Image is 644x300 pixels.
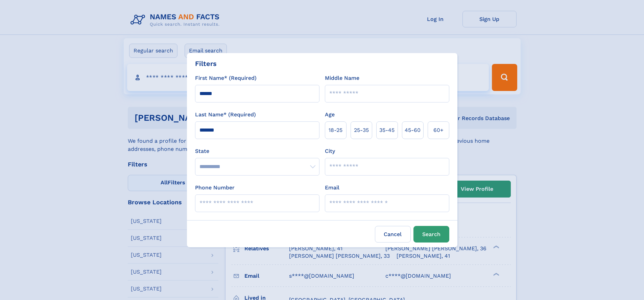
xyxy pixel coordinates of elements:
[195,59,217,69] div: Filters
[325,147,335,155] label: City
[375,226,411,243] label: Cancel
[195,184,235,192] label: Phone Number
[379,126,395,134] span: 35‑45
[405,126,421,134] span: 45‑60
[413,226,449,243] button: Search
[195,147,319,155] label: State
[354,126,369,134] span: 25‑35
[433,126,444,134] span: 60+
[195,111,256,119] label: Last Name* (Required)
[325,184,339,192] label: Email
[329,126,342,134] span: 18‑25
[195,74,257,82] label: First Name* (Required)
[325,74,359,82] label: Middle Name
[325,111,335,119] label: Age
